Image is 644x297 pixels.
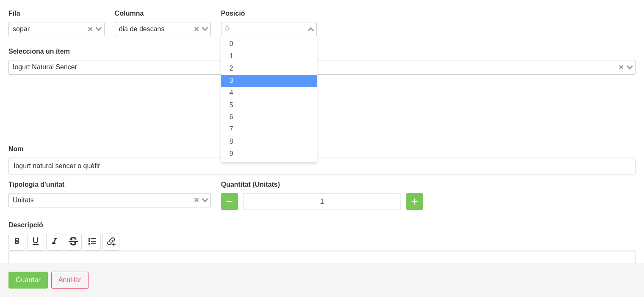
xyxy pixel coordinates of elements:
label: Quantitat (Unitats) [221,180,423,190]
span: Unitats [11,195,36,205]
span: 8 [229,138,233,145]
label: Descripció [8,220,636,230]
div: Search for option [115,22,211,36]
span: 9 [229,150,233,157]
label: Tipología d'unitat [8,180,211,190]
button: Guardar [8,272,48,289]
span: 3 [229,77,233,84]
div: Search for option [8,60,636,74]
span: dia de descans [119,25,165,34]
label: Fila [8,8,105,19]
label: Posició [221,8,317,19]
div: Search for option [8,193,211,207]
label: Columna [115,8,211,19]
div: Search for option [221,22,317,36]
input: Search for option [37,195,192,205]
span: 0 [229,40,233,47]
span: 4 [229,89,233,96]
button: Clear Selected [619,64,623,71]
input: Search for option [222,24,306,34]
button: Clear Selected [88,26,92,33]
span: 6 [229,113,233,120]
button: Anul·lar [51,272,88,289]
span: Guardar [16,275,41,285]
label: Selecciona un ítem [8,46,636,57]
button: Clear Selected [194,26,199,33]
span: Anul·lar [58,275,81,285]
label: Nom [8,144,636,154]
button: Clear Selected [194,197,199,203]
span: Iogurt Natural Sencer [11,62,79,72]
img: 8ea60705-12ae-42e8-83e1-4ba62b1261d5%2Ffoods%2F18918-download-31-jpeg.jpeg [295,80,349,87]
input: Search for option [167,24,192,34]
span: 1 [229,52,233,60]
div: Search for option [8,22,105,36]
input: Search for option [80,62,617,72]
span: sopar [13,25,30,34]
span: 5 [229,101,233,109]
span: 7 [229,125,233,133]
input: Search for option [33,24,86,34]
span: 2 [229,65,233,72]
